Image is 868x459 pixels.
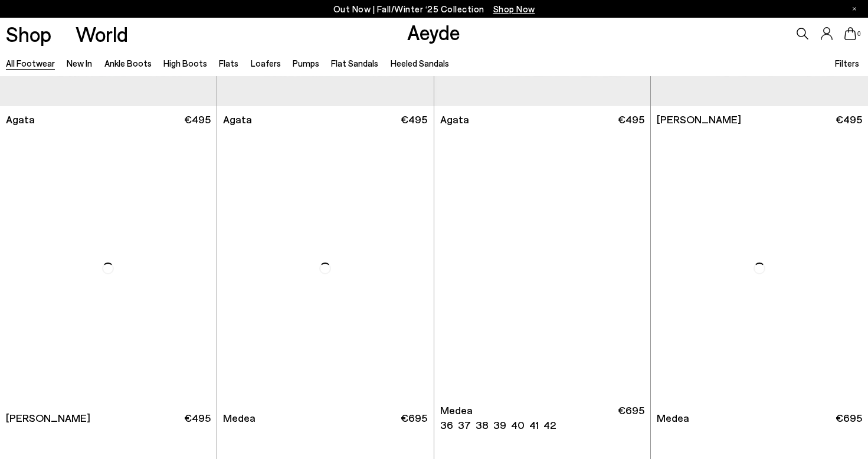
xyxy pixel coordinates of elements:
[223,411,256,425] span: Medea
[184,112,211,127] span: €495
[493,4,535,14] span: Navigate to /collections/new-in
[844,27,856,40] a: 0
[401,411,427,425] span: €695
[331,58,378,68] a: Flat Sandals
[651,133,868,405] img: Medea Suede Knee-High Boots
[657,112,741,127] span: [PERSON_NAME]
[251,58,281,68] a: Loafers
[6,58,55,68] a: All Footwear
[219,58,238,68] a: Flats
[217,106,434,133] a: Agata €495
[6,24,51,44] a: Shop
[440,112,469,127] span: Agata
[104,58,152,68] a: Ankle Boots
[835,58,859,68] span: Filters
[511,418,525,432] li: 40
[458,418,471,432] li: 37
[217,405,434,431] a: Medea €695
[434,106,651,133] a: Agata €495
[6,112,35,127] span: Agata
[476,418,489,432] li: 38
[618,112,644,127] span: €495
[440,403,473,418] span: Medea
[651,405,868,431] a: Medea €695
[223,112,252,127] span: Agata
[434,405,651,431] a: Medea 36 37 38 39 40 41 42 €695
[493,418,506,432] li: 39
[657,411,689,425] span: Medea
[440,418,552,432] ul: variant
[163,58,207,68] a: High Boots
[434,133,651,405] div: 1 / 6
[67,58,92,68] a: New In
[434,133,651,405] img: Medea Knee-High Boots
[440,418,453,432] li: 36
[618,403,644,432] span: €695
[184,411,211,425] span: €495
[6,411,90,425] span: [PERSON_NAME]
[407,19,460,44] a: Aeyde
[217,133,434,405] img: Medea Knee-High Boots
[76,24,128,44] a: World
[836,112,862,127] span: €495
[836,411,862,425] span: €695
[856,31,862,37] span: 0
[434,133,651,405] a: Next slide Previous slide
[651,106,868,133] a: [PERSON_NAME] €495
[293,58,319,68] a: Pumps
[529,418,539,432] li: 41
[391,58,449,68] a: Heeled Sandals
[333,2,535,17] p: Out Now | Fall/Winter ‘25 Collection
[543,418,556,432] li: 42
[401,112,427,127] span: €495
